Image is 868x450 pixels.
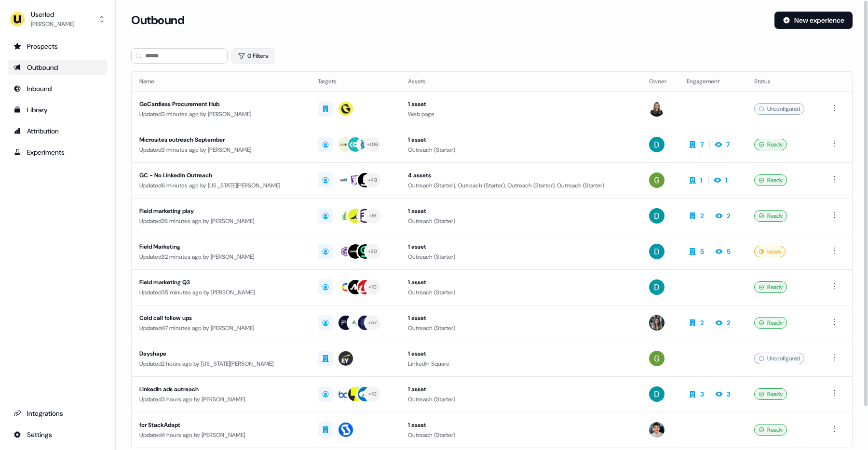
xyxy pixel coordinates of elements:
div: + 48 [368,176,377,185]
img: Vincent [649,422,665,437]
th: Targets [310,72,400,91]
div: 5 [727,247,731,256]
div: 7 [700,140,704,149]
th: Status [746,72,821,91]
div: + 20 [368,247,377,256]
div: 1 asset [408,135,634,145]
div: + 16 [369,212,377,220]
div: Updated 35 minutes ago by [PERSON_NAME] [139,288,302,297]
div: 2 [727,318,731,328]
img: Charlotte [649,315,665,331]
div: Ready [754,317,787,329]
a: Go to integrations [8,406,108,421]
div: Settings [14,430,102,439]
div: Ready [754,174,787,186]
div: Field marketing Q3 [139,278,302,287]
a: Go to Inbound [8,81,108,96]
img: David [649,386,665,402]
button: New experience [774,12,853,29]
div: Updated 3 minutes ago by [PERSON_NAME] [139,109,302,119]
img: David [649,137,665,152]
div: Experiments [14,147,102,157]
div: Updated 3 minutes ago by [PERSON_NAME] [139,145,302,155]
div: Prospects [14,41,102,51]
div: 1 asset [408,242,634,251]
div: + 57 [368,318,377,327]
img: Georgia [649,172,665,188]
img: Georgia [649,351,665,366]
div: Updated 4 hours ago by [PERSON_NAME] [139,430,302,440]
div: Ready [754,210,787,222]
div: + 10 [368,390,377,398]
div: Web page [408,109,634,119]
img: David [649,208,665,224]
div: + 10 [368,283,377,291]
div: Outreach (Starter), Outreach (Starter), Outreach (Starter), Outreach (Starter) [408,181,634,190]
a: Go to attribution [8,123,108,139]
img: Geneviève [649,101,665,117]
div: 1 asset [408,206,634,216]
div: Outreach (Starter) [408,252,634,262]
div: LinkedIn Square [408,359,634,369]
div: 1 asset [408,99,634,109]
div: Cold call follow ups [139,313,302,323]
div: Outreach (Starter) [408,145,634,155]
div: Updated 3 hours ago by [PERSON_NAME] [139,395,302,404]
a: Go to integrations [8,427,108,442]
div: GC - No LinkedIn Outreach [139,171,302,180]
div: 3 [700,389,704,399]
div: Inbound [14,84,102,93]
a: Go to outbound experience [8,60,108,75]
a: Go to experiments [8,145,108,160]
div: Unconfigured [754,103,804,115]
div: for StackAdapt [139,420,302,430]
button: Userled[PERSON_NAME] [8,8,108,31]
div: Attribution [14,126,102,136]
div: Userled [31,10,74,19]
div: Outreach (Starter) [408,288,634,297]
div: GoCardless Procurement Hub [139,99,302,109]
div: 1 asset [408,384,634,394]
div: Updated 6 minutes ago by [US_STATE][PERSON_NAME] [139,181,302,190]
div: 1 [725,175,728,185]
div: Issues [754,246,786,257]
th: Engagement [679,72,746,91]
div: Ready [754,281,787,293]
div: Updated 2 hours ago by [US_STATE][PERSON_NAME] [139,359,302,369]
div: Outreach (Starter) [408,323,634,333]
div: 3 [727,389,731,399]
button: 0 Filters [231,48,274,64]
div: Integrations [14,409,102,418]
div: Updated 32 minutes ago by [PERSON_NAME] [139,252,302,262]
div: 1 asset [408,420,634,430]
div: 1 asset [408,278,634,287]
div: 1 asset [408,313,634,323]
div: Outreach (Starter) [408,430,634,440]
th: Owner [641,72,679,91]
div: Dayshape [139,349,302,358]
a: Go to templates [8,102,108,118]
div: Ready [754,139,787,150]
div: Updated 47 minutes ago by [PERSON_NAME] [139,323,302,333]
div: Outreach (Starter) [408,395,634,404]
div: Library [14,105,102,115]
div: 4 assets [408,171,634,180]
div: Outbound [14,63,102,72]
div: [PERSON_NAME] [31,19,74,29]
img: David [649,244,665,259]
div: 7 [726,140,730,149]
div: 5 [700,247,704,256]
div: Field Marketing [139,242,302,251]
div: Unconfigured [754,353,804,364]
div: Field marketing play [139,206,302,216]
div: 1 [700,175,703,185]
h3: Outbound [131,13,184,27]
div: + 106 [367,140,378,149]
div: 1 asset [408,349,634,358]
div: Microsites outreach September [139,135,302,145]
div: Outreach (Starter) [408,216,634,226]
div: Ready [754,388,787,400]
div: LinkedIn ads outreach [139,384,302,394]
img: David [649,279,665,295]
